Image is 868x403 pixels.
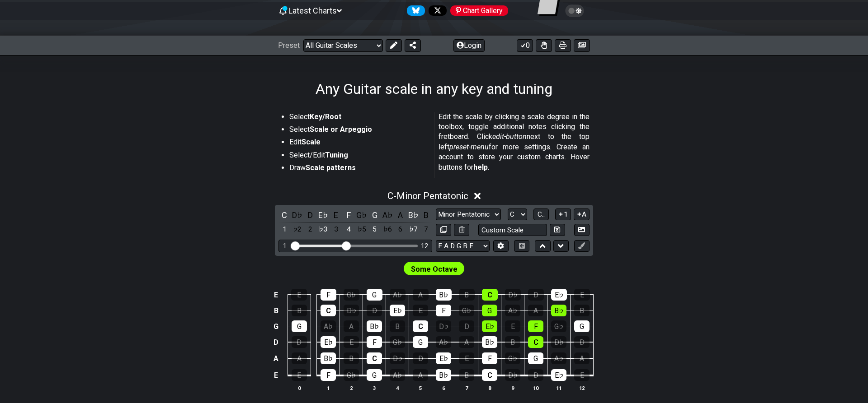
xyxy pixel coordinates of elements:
div: D [292,336,307,348]
button: Delete [454,224,469,236]
span: C - Minor Pentatonic [387,190,468,201]
div: 12 [421,242,428,250]
button: Move up [535,240,550,252]
button: Copy [436,224,451,236]
div: toggle scale degree [343,223,355,236]
div: A [292,352,307,364]
div: D♭ [505,369,520,381]
div: toggle scale degree [420,223,432,236]
div: B♭ [482,336,497,348]
div: C [367,352,382,364]
div: G [292,320,307,332]
h1: Any Guitar scale in any key and tuning [316,80,552,97]
strong: Key/Root [310,112,341,121]
div: E [291,289,307,301]
div: B♭ [321,352,336,364]
div: B [459,289,475,301]
div: D [528,369,543,381]
div: toggle pitch class [304,209,316,221]
div: G [528,352,543,364]
div: G♭ [390,336,405,348]
div: E [574,289,590,301]
div: toggle pitch class [420,209,432,221]
button: Move down [553,240,569,252]
strong: help [473,163,488,171]
div: B [574,305,590,316]
em: preset-menu [449,143,489,151]
div: A♭ [505,305,520,316]
div: D [574,336,590,348]
div: toggle scale degree [278,223,290,236]
th: 11 [547,383,571,393]
div: D♭ [436,320,451,332]
div: E [292,369,307,381]
div: D♭ [505,289,521,301]
div: G♭ [551,320,566,332]
div: D [528,289,544,301]
div: toggle pitch class [395,209,406,221]
div: A [574,352,590,364]
select: Tonic/Root [508,208,527,221]
div: G♭ [459,305,474,316]
div: D [413,352,428,364]
div: D♭ [344,305,359,316]
a: Follow #fretflip at X [425,5,447,16]
div: A♭ [390,289,406,301]
div: Chart Gallery [450,5,508,16]
button: Toggle horizontal chord view [514,240,529,252]
td: E [271,287,282,303]
strong: Scale patterns [306,163,356,172]
span: First enable full edit mode to edit [411,263,458,276]
select: Scale [436,208,501,221]
li: Edit [289,137,428,150]
div: E♭ [482,320,497,332]
div: toggle pitch class [356,209,368,221]
div: toggle pitch class [343,209,355,221]
div: toggle scale degree [407,223,419,236]
span: Toggle light / dark theme [570,7,580,15]
strong: Scale or Arpeggio [310,125,372,134]
li: Select [289,125,428,137]
div: toggle pitch class [292,209,303,221]
span: Preset [278,41,300,50]
div: A♭ [551,352,566,364]
div: 1 [283,242,287,250]
button: Create Image [574,224,590,236]
th: 10 [524,383,547,393]
div: B [390,320,405,332]
button: 1 [555,208,571,221]
div: B [459,369,474,381]
div: toggle scale degree [356,223,368,236]
div: G [367,289,382,301]
div: toggle pitch class [382,209,393,221]
div: C [528,336,543,348]
a: #fretflip at Pinterest [447,5,508,16]
div: toggle pitch class [330,209,342,221]
td: D [271,334,282,351]
button: Create image [574,39,590,52]
div: toggle scale degree [292,223,303,236]
div: B [292,305,307,316]
div: toggle scale degree [304,223,316,236]
div: G [413,336,428,348]
div: toggle pitch class [407,209,419,221]
div: D♭ [551,336,566,348]
td: A [271,350,282,367]
button: 0 [517,39,533,52]
li: Select [289,112,428,125]
div: G♭ [344,289,359,301]
td: G [271,319,282,334]
div: E [505,320,520,332]
div: E♭ [390,305,405,316]
th: 8 [478,383,501,393]
div: C [321,305,336,316]
div: A [413,289,429,301]
strong: Scale [302,138,321,146]
div: A♭ [390,369,405,381]
th: 3 [363,383,386,393]
div: toggle pitch class [369,209,381,221]
th: 1 [317,383,340,393]
div: F [367,336,382,348]
div: A [528,305,543,316]
div: C [413,320,428,332]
